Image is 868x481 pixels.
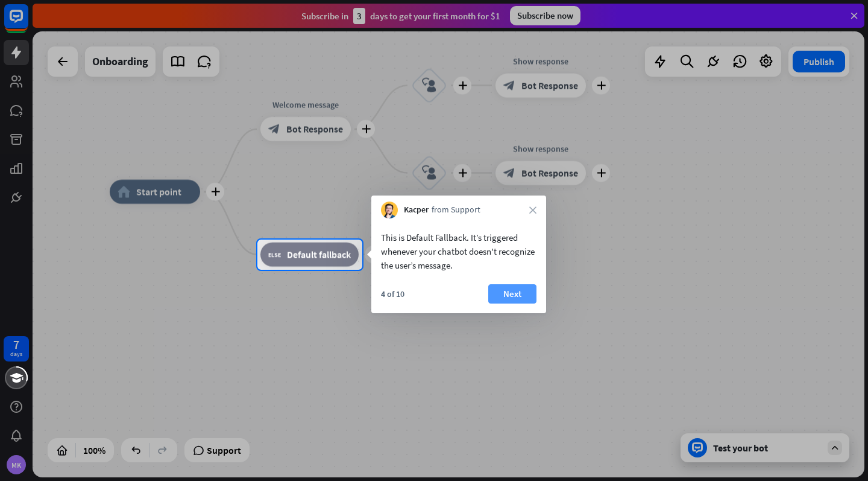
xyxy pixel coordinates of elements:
[268,249,281,261] i: block_fallback
[381,231,536,272] div: This is Default Fallback. It’s triggered whenever your chatbot doesn't recognize the user’s message.
[529,206,536,214] i: close
[488,284,536,304] button: Next
[10,5,46,41] button: Open LiveChat chat widget
[432,204,480,216] span: from Support
[287,249,351,261] span: Default fallback
[404,204,429,216] span: Kacper
[381,288,404,299] div: 4 of 10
